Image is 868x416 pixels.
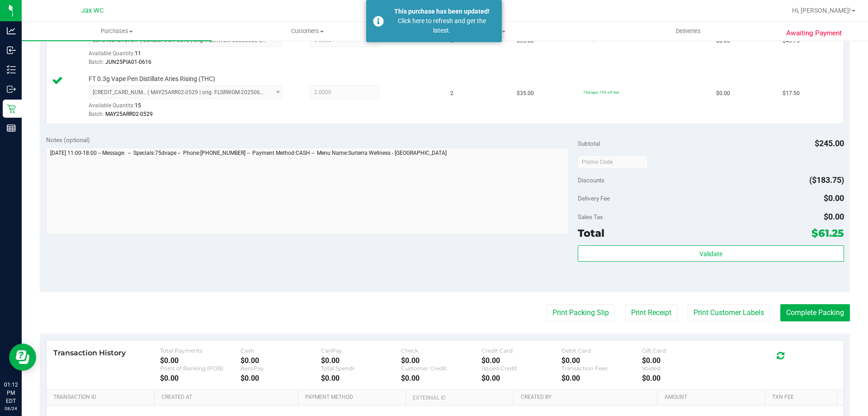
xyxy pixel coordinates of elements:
[401,356,481,365] div: $0.00
[642,356,722,365] div: $0.00
[89,111,104,117] span: Batch:
[811,227,844,239] span: $61.25
[241,374,321,383] div: $0.00
[53,394,151,401] a: Transaction ID
[642,365,722,372] div: Voided
[22,27,212,35] span: Purchases
[7,65,16,74] inline-svg: Inventory
[389,16,495,35] div: Click here to refresh and get the latest.
[481,347,562,354] div: Credit Card
[561,374,642,383] div: $0.00
[625,304,677,321] button: Print Receipt
[578,155,648,169] input: Promo Code
[160,374,241,383] div: $0.00
[664,27,713,35] span: Deliveries
[105,111,153,117] span: MAY25ARR02-0529
[401,347,481,354] div: Check
[593,22,783,41] a: Deliveries
[212,27,402,35] span: Customers
[561,356,642,365] div: $0.00
[241,347,321,354] div: Cash
[521,394,654,401] a: Created By
[578,172,604,188] span: Discounts
[321,356,401,365] div: $0.00
[160,347,241,354] div: Total Payments
[583,90,619,95] span: 75dvape: 75% off line
[4,381,18,405] p: 01:12 PM EDT
[135,102,141,109] span: 15
[578,140,600,147] span: Subtotal
[89,59,104,65] span: Batch:
[46,136,90,143] span: Notes (optional)
[9,344,36,371] iframe: Resource center
[105,59,151,65] span: JUN25PIA01-0616
[160,365,241,372] div: Point of Banking (POB)
[7,26,16,35] inline-svg: Analytics
[578,213,603,220] span: Sales Tax
[22,22,212,41] a: Purchases
[7,46,16,55] inline-svg: Inbound
[401,365,481,372] div: Customer Credit
[321,365,401,372] div: Total Spendr
[89,75,215,83] span: FT 0.3g Vape Pen Distillate Aries Rising (THC)
[578,195,610,202] span: Delivery Fee
[7,104,16,113] inline-svg: Retail
[321,374,401,383] div: $0.00
[389,7,495,16] div: This purchase has been updated!
[305,394,402,401] a: Payment Method
[7,85,16,94] inline-svg: Outbound
[212,22,402,41] a: Customers
[7,124,16,133] inline-svg: Reports
[783,89,800,98] span: $17.50
[642,374,722,383] div: $0.00
[81,7,104,14] span: Jax WC
[716,89,730,98] span: $0.00
[401,374,481,383] div: $0.00
[786,28,842,38] span: Awaiting Payment
[160,356,241,365] div: $0.00
[4,405,18,412] p: 08/24
[481,374,562,383] div: $0.00
[406,390,513,406] th: External ID
[135,50,141,57] span: 11
[792,7,851,14] span: Hi, [PERSON_NAME]!
[161,394,294,401] a: Created At
[780,304,850,321] button: Complete Packing
[665,394,762,401] a: Amount
[824,193,844,203] span: $0.00
[824,212,844,221] span: $0.00
[241,365,321,372] div: AeroPay
[89,99,292,117] div: Available Quantity:
[809,175,844,185] span: ($183.75)
[450,89,453,98] span: 2
[481,356,562,365] div: $0.00
[688,304,770,321] button: Print Customer Labels
[815,139,844,148] span: $245.00
[321,347,401,354] div: CanPay
[699,250,722,258] span: Validate
[481,365,562,372] div: Issued Credit
[89,47,292,65] div: Available Quantity:
[772,394,833,401] a: Txn Fee
[547,304,615,321] button: Print Packing Slip
[517,89,534,98] span: $35.00
[561,347,642,354] div: Debit Card
[578,227,604,239] span: Total
[578,245,844,262] button: Validate
[241,356,321,365] div: $0.00
[561,365,642,372] div: Transaction Fees
[642,347,722,354] div: Gift Card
